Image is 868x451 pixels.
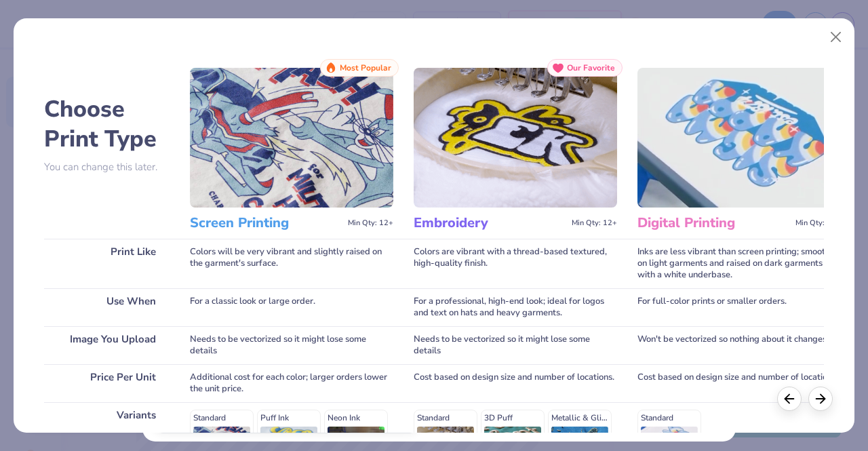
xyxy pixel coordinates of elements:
[795,218,841,228] span: Min Qty: 12+
[414,326,617,364] div: Needs to be vectorized so it might lose some details
[637,68,841,208] img: Digital Printing
[44,326,170,364] div: Image You Upload
[637,239,841,288] div: Inks are less vibrant than screen printing; smooth on light garments and raised on dark garments ...
[414,288,617,326] div: For a professional, high-end look; ideal for logos and text on hats and heavy garments.
[348,218,393,228] span: Min Qty: 12+
[44,94,170,154] h2: Choose Print Type
[637,364,841,402] div: Cost based on design size and number of locations.
[190,214,342,232] h3: Screen Printing
[44,364,170,402] div: Price Per Unit
[190,326,393,364] div: Needs to be vectorized so it might lose some details
[823,24,849,50] button: Close
[414,68,617,208] img: Embroidery
[414,364,617,402] div: Cost based on design size and number of locations.
[572,218,617,228] span: Min Qty: 12+
[44,239,170,288] div: Print Like
[190,68,393,208] img: Screen Printing
[190,239,393,288] div: Colors will be very vibrant and slightly raised on the garment's surface.
[44,161,170,173] p: You can change this later.
[567,63,615,73] span: Our Favorite
[44,288,170,326] div: Use When
[190,288,393,326] div: For a classic look or large order.
[190,364,393,402] div: Additional cost for each color; larger orders lower the unit price.
[637,288,841,326] div: For full-color prints or smaller orders.
[414,214,566,232] h3: Embroidery
[637,326,841,364] div: Won't be vectorized so nothing about it changes
[637,214,790,232] h3: Digital Printing
[340,63,391,73] span: Most Popular
[414,239,617,288] div: Colors are vibrant with a thread-based textured, high-quality finish.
